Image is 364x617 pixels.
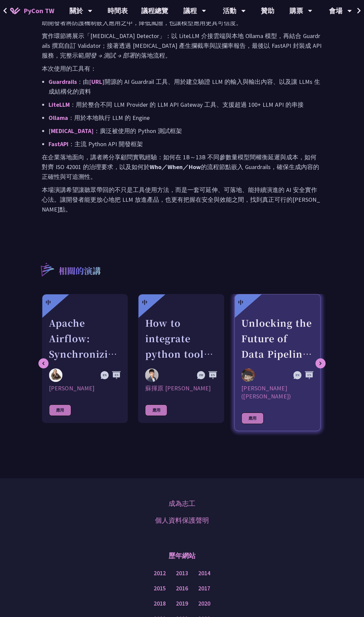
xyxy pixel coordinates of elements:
a: 2017 [198,584,210,593]
p: ：由 開源的 AI Guardrail 工具、用於建立驗證 LLM 的輸入與輸出內容、以及讓 LLMs 生成結構化的資料 [49,77,322,96]
p: 本場演講希望讓聽眾帶回的不只是工具使用方法，而是一套可延伸、可落地、能持續演進的 AI 安全實作心法。讓開發者能更放心地把 LLM 放進產品，也更有把握在安全與效能之間，找到真正可行的[PERS... [42,185,322,214]
a: [URL] [89,78,104,86]
div: 中 [238,298,243,306]
a: 2016 [176,584,188,593]
a: LiteLLM [49,101,70,108]
p: 歷年網站 [169,546,195,566]
a: 中 How to integrate python tools with Apache Iceberg to build ETLT pipeline on Shift-Left Architec... [138,294,224,423]
img: Sebastien Crocquevieille [49,368,62,382]
div: 應用 [241,413,264,424]
p: ：用於整合不同 LLM Provider 的 LLM API Gateway 工具、支援超過 100+ LLM API 的串接 [49,100,322,109]
a: 2019 [176,599,188,608]
strong: Who／When／How [150,163,201,171]
p: ：用於本地執行 LLM 的 Engine [49,113,322,123]
a: Guardrails [49,78,77,86]
p: ：主流 Python API 開發框架 [49,139,322,149]
a: 個人資料保護聲明 [155,515,209,525]
a: 2013 [176,569,188,578]
div: [PERSON_NAME] [49,384,121,392]
a: PyCon TW [3,2,61,19]
p: ：廣泛被使用的 Python 測試框架 [49,126,322,136]
a: 成為志工 [169,498,195,509]
div: 應用 [49,404,71,416]
a: 2015 [154,584,166,593]
a: 2012 [154,569,166,578]
a: 中 Apache Airflow: Synchronizing Datasets across Multiple instances Sebastien Crocquevieille [PERS... [42,294,128,423]
img: 李唯 (Wei Lee) [241,368,255,382]
p: 相關的演講 [59,265,101,278]
img: r3.8d01567.svg [31,253,63,286]
p: 在企業落地面向，講者將分享顧問實戰經驗：如何在 1B～13B 不同參數量模型間權衡延遲與成本，如何對齊 ISO 42001 的治理要求，以及如何於 的流程節點嵌入 Guardrails，確保生成... [42,152,322,182]
img: Home icon of PyCon TW 2025 [10,7,20,14]
div: [PERSON_NAME] ([PERSON_NAME]) [241,384,313,400]
a: 2018 [154,599,166,608]
a: FastAPI [49,140,68,148]
img: 蘇揮原 Mars Su [145,368,159,382]
em: 開發 → 測試 → 部署 [84,52,135,59]
div: 中 [45,298,51,306]
p: 本次使用的工具有： [42,64,322,73]
div: 中 [142,298,147,306]
div: 應用 [145,404,168,416]
div: How to integrate python tools with Apache Iceberg to build ETLT pipeline on Shift-Left Architecture [145,315,217,362]
span: PyCon TW [24,6,54,16]
p: 實作環節將展示「[MEDICAL_DATA] Detector」：以 LiteLLM 介接雲端與本地 Ollama 模型，再結合 Guardrails 撰寫自訂 Validator；接著透過 [... [42,31,322,60]
div: 蘇揮原 [PERSON_NAME] [145,384,217,392]
div: Unlocking the Future of Data Pipelines - Apache Airflow 3 [241,315,313,362]
a: 2014 [198,569,210,578]
a: 2020 [198,599,210,608]
a: 中 Unlocking the Future of Data Pipelines - Apache Airflow 3 李唯 (Wei Lee) [PERSON_NAME] ([PERSON_N... [234,294,321,431]
a: Ollama [49,114,68,122]
a: [MEDICAL_DATA] [49,127,94,135]
div: Apache Airflow: Synchronizing Datasets across Multiple instances [49,315,121,362]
